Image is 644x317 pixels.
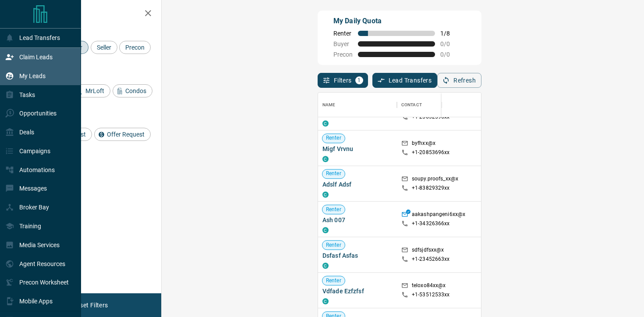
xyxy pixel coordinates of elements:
span: Renter [322,277,345,285]
p: teloxo84xx@x [412,282,446,291]
span: 0 / 0 [440,51,460,58]
span: Migf Vrvnu [322,144,393,153]
p: My Daily Quota [333,16,460,26]
p: +1- 20853696xx [412,149,450,156]
span: Renter [322,170,345,178]
p: +1- 53512533xx [412,291,450,299]
p: +1- 23452663xx [412,256,450,263]
span: Offer Request [104,131,148,138]
span: Buyer [333,40,353,47]
span: Renter [322,241,345,249]
div: Precon [119,41,151,54]
h2: Filters [28,9,152,19]
div: condos.ca [322,191,329,198]
p: soupy.proofs_xx@x [412,175,458,184]
span: Renter [322,206,345,213]
div: condos.ca [322,298,329,304]
div: Name [322,93,336,117]
span: Vdfade Ezfzfsf [322,287,393,295]
span: 0 / 0 [440,40,460,47]
span: Ash 007 [322,216,393,224]
span: Adslf Adsf [322,180,393,189]
p: byfhxx@x [412,140,435,149]
div: Contact [397,93,467,117]
span: Precon [122,44,148,51]
div: MrLoft [73,84,110,97]
div: condos.ca [322,156,329,162]
span: Renter [322,135,345,142]
button: Lead Transfers [372,73,438,88]
div: Condos [113,84,152,97]
p: +1- 83829329xx [412,184,450,192]
p: +1- 34326366xx [412,220,450,227]
button: Refresh [437,73,481,88]
button: Reset Filters [67,298,113,313]
p: aakashpangeni6xx@x [412,211,465,220]
span: Renter [333,30,353,37]
button: Filters1 [318,73,368,88]
span: 1 [356,77,362,83]
span: Precon [333,51,353,58]
div: Seller [91,41,117,54]
div: Contact [401,93,422,117]
span: 1 / 8 [440,30,460,37]
div: Name [318,93,397,117]
span: Seller [94,44,114,51]
div: Offer Request [94,128,151,141]
p: sdfsjdfsxx@x [412,246,444,256]
p: +1- 25632596xx [412,113,450,121]
div: condos.ca [322,263,329,269]
span: Condos [122,87,149,94]
span: MrLoft [82,87,107,94]
div: condos.ca [322,120,329,126]
span: Dsfasf Asfas [322,251,393,260]
div: condos.ca [322,227,329,233]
